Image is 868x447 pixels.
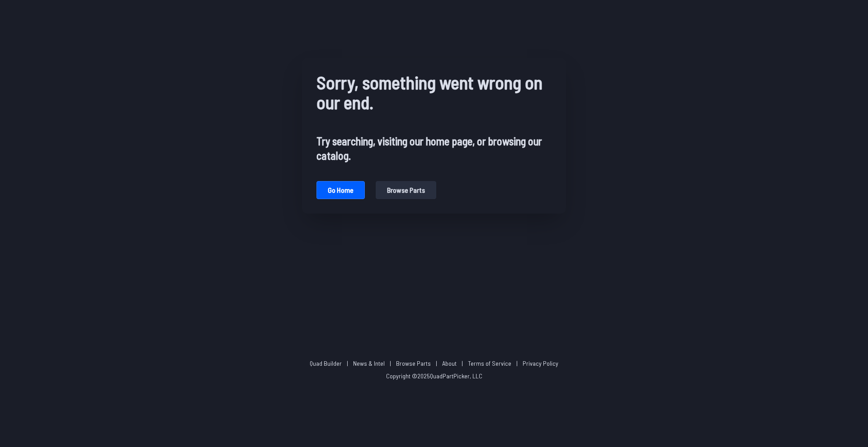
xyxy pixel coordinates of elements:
[468,359,511,367] a: Terms of Service
[396,359,431,367] a: Browse Parts
[386,372,482,381] p: Copyright © 2025 QuadPartPicker, LLC
[316,181,365,199] button: Go home
[316,134,552,163] h2: Try searching, visiting our home page, or browsing our catalog.
[376,181,436,199] button: Browse parts
[310,359,342,367] a: Quad Builder
[523,359,558,367] a: Privacy Policy
[353,359,385,367] a: News & Intel
[306,359,562,368] p: | | | | |
[442,359,457,367] a: About
[316,72,552,112] h1: Sorry, something went wrong on our end.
